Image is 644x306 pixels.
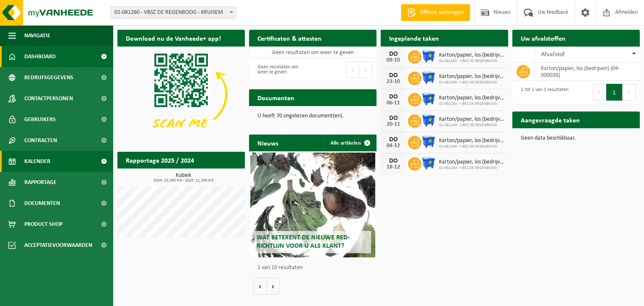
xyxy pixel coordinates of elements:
a: Bekijk rapportage [182,168,244,185]
span: Karton/papier, los (bedrijven) [439,52,504,59]
button: Previous [346,61,359,78]
span: Contracten [24,130,57,151]
img: WB-1100-HPE-BE-01 [421,92,436,106]
span: Gebruikers [24,109,56,130]
span: Karton/papier, los (bedrijven) [439,159,504,166]
div: DO [385,115,402,122]
span: Karton/papier, los (bedrijven) [439,116,504,123]
span: 01-081260 - VBSZ DE REGENBOOG - KRUISEM [111,7,236,18]
div: 06-11 [385,100,402,106]
span: Contactpersonen [24,88,73,109]
button: Previous [593,84,606,101]
button: Next [623,84,636,101]
span: Karton/papier, los (bedrijven) [439,95,504,101]
td: Geen resultaten om weer te geven [249,47,377,58]
span: Acceptatievoorwaarden [24,235,92,256]
h2: Nieuws [249,135,287,151]
span: 01-081260 - VBSZ DE REGENBOOG [439,80,504,85]
img: WB-1100-HPE-BE-01 [421,135,436,149]
div: 18-12 [385,164,402,170]
span: 01-081260 - VBSZ DE REGENBOOG [439,123,504,128]
div: DO [385,158,402,164]
img: WB-1100-HPE-BE-01 [421,70,436,85]
h2: Rapportage 2025 / 2024 [117,152,203,168]
span: Karton/papier, los (bedrijven) [439,73,504,80]
span: 01-081260 - VBSZ DE REGENBOOG [439,59,504,64]
img: WB-1100-HPE-BE-01 [421,113,436,127]
div: 09-10 [385,57,402,63]
button: Volgende [267,278,280,295]
div: 20-11 [385,122,402,127]
p: 1 van 10 resultaten [257,265,372,271]
div: DO [385,93,402,100]
span: Navigatie [24,25,50,46]
img: Download de VHEPlus App [117,47,245,142]
span: Dashboard [24,46,56,67]
div: DO [385,136,402,143]
div: 04-12 [385,143,402,149]
span: Karton/papier, los (bedrijven) [439,137,504,144]
h2: Aangevraagde taken [512,112,588,128]
button: 1 [606,84,623,101]
div: DO [385,72,402,79]
span: Wat betekent de nieuwe RED-richtlijn voor u als klant? [257,234,350,249]
span: Kalender [24,151,50,172]
button: Next [359,61,372,78]
img: WB-1100-HPE-BE-01 [421,156,436,170]
span: Rapportage [24,172,57,193]
span: 01-081260 - VBSZ DE REGENBOOG [439,101,504,106]
h3: Kubiek [122,173,245,183]
h2: Download nu de Vanheede+ app! [117,30,229,46]
span: 01-081260 - VBSZ DE REGENBOOG - KRUISEM [111,6,236,19]
h2: Documenten [249,89,303,106]
div: 23-10 [385,79,402,85]
h2: Ingeplande taken [381,30,447,46]
p: U heeft 70 ongelezen document(en). [257,113,368,119]
span: 01-081260 - VBSZ DE REGENBOOG [439,166,504,171]
a: Alle artikelen [324,135,376,151]
div: DO [385,51,402,57]
span: 2024: 22,000 m3 - 2025: 12,100 m3 [122,179,245,183]
a: Wat betekent de nieuwe RED-richtlijn voor u als klant? [250,153,375,257]
img: WB-1100-HPE-BE-01 [421,49,436,63]
div: Geen resultaten om weer te geven [253,60,309,79]
span: Offerte aanvragen [418,8,466,17]
span: Product Shop [24,214,62,235]
td: karton/papier, los (bedrijven) (04-000026) [535,62,640,81]
p: Geen data beschikbaar. [521,135,631,141]
h2: Certificaten & attesten [249,30,330,46]
span: Afvalstof [541,51,565,58]
h2: Uw afvalstoffen [512,30,574,46]
span: Bedrijfsgegevens [24,67,73,88]
span: Documenten [24,193,60,214]
button: Vorige [253,278,267,295]
div: 1 tot 1 van 1 resultaten [517,83,569,101]
a: Offerte aanvragen [401,4,470,21]
span: 01-081260 - VBSZ DE REGENBOOG [439,144,504,149]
